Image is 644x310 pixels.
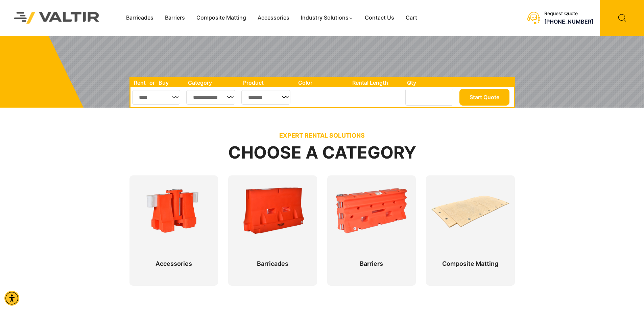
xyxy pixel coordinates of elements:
[544,11,593,17] div: Request Quote
[186,90,236,105] select: Single select
[159,13,191,23] a: Barriers
[405,89,453,106] input: Number
[185,78,240,87] th: Category
[359,13,400,23] a: Contact Us
[252,13,295,23] a: Accessories
[544,18,593,25] a: call (888) 496-3625
[349,78,404,87] th: Rental Length
[295,13,359,23] a: Industry Solutions
[241,90,290,105] select: Single select
[132,90,181,105] select: Single select
[295,78,349,87] th: Color
[191,13,252,23] a: Composite Matting
[233,186,312,261] a: Barricades Barricades
[332,186,411,261] a: Barriers Barriers
[431,186,510,261] a: Composite Matting Composite Matting
[129,143,515,162] h2: Choose a Category
[120,13,159,23] a: Barricades
[240,78,295,87] th: Product
[5,3,109,32] img: Valtir Rentals
[4,291,19,306] div: Accessibility Menu
[400,13,423,23] a: Cart
[459,89,509,106] button: Start Quote
[130,78,185,87] th: Rent -or- Buy
[404,78,457,87] th: Qty
[129,132,515,139] p: EXPERT RENTAL SOLUTIONS
[135,186,213,261] a: Accessories Accessories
